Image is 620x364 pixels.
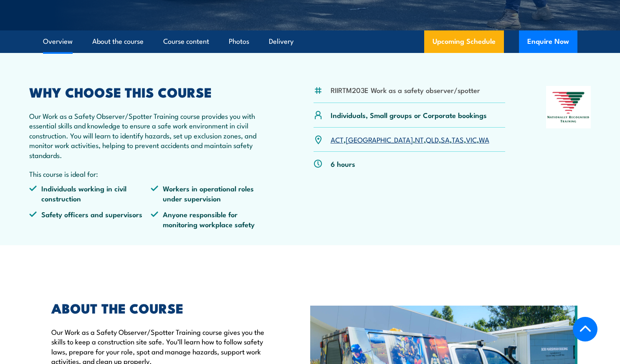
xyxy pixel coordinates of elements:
p: This course is ideal for: [29,169,273,178]
a: WA [479,134,489,144]
a: QLD [426,134,439,144]
button: Enquire Now [519,30,577,53]
a: ACT [331,134,344,144]
h2: WHY CHOOSE THIS COURSE [29,86,273,98]
li: Safety officers and supervisors [29,209,151,229]
p: , , , , , , , [331,135,489,144]
a: VIC [466,134,477,144]
a: Overview [43,30,73,53]
a: TAS [452,134,464,144]
a: Delivery [269,30,294,53]
p: Individuals, Small groups or Corporate bookings [331,110,487,120]
a: Course content [163,30,209,53]
h2: ABOUT THE COURSE [51,302,272,314]
a: Photos [229,30,249,53]
img: Nationally Recognised Training logo. [546,86,591,128]
a: SA [441,134,450,144]
a: About the course [92,30,144,53]
p: Our Work as a Safety Observer/Spotter Training course provides you with essential skills and know... [29,111,273,160]
li: Anyone responsible for monitoring workplace safety [151,209,273,229]
p: 6 hours [331,159,355,168]
li: RIIRTM203E Work as a safety observer/spotter [331,85,480,95]
li: Individuals working in civil construction [29,183,151,203]
a: Upcoming Schedule [424,30,504,53]
a: [GEOGRAPHIC_DATA] [346,134,413,144]
li: Workers in operational roles under supervision [151,183,273,203]
a: NT [415,134,424,144]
